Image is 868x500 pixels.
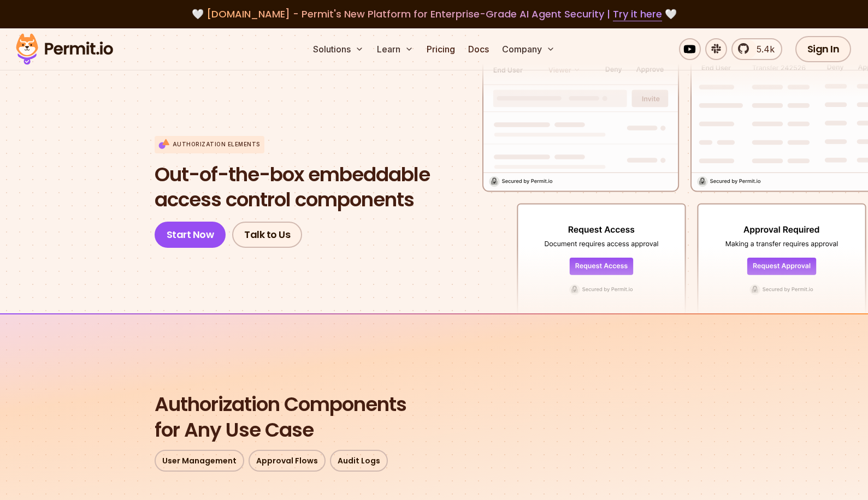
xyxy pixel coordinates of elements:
img: Permit logo [11,31,118,68]
div: 🤍 🤍 [26,7,842,22]
a: Audit Logs [330,450,388,472]
button: Learn [373,38,418,60]
a: 5.4k [731,38,782,60]
a: Try it here [613,7,662,21]
span: Authorization Components [155,392,714,418]
span: [DOMAIN_NAME] - Permit's New Platform for Enterprise-Grade AI Agent Security | [206,7,662,21]
span: 5.4k [750,43,775,56]
h2: for Any Use Case [155,392,714,443]
a: Start Now [155,222,226,248]
button: Company [498,38,559,60]
a: Sign In [795,36,852,62]
h1: access control components [155,162,430,213]
a: Talk to Us [232,222,302,248]
span: Out-of-the-box embeddable [155,162,430,188]
a: Pricing [422,38,459,60]
p: Authorization Elements [173,140,260,148]
a: User Management [155,450,244,472]
a: Approval Flows [249,450,326,472]
a: Docs [464,38,493,60]
button: Solutions [309,38,368,60]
